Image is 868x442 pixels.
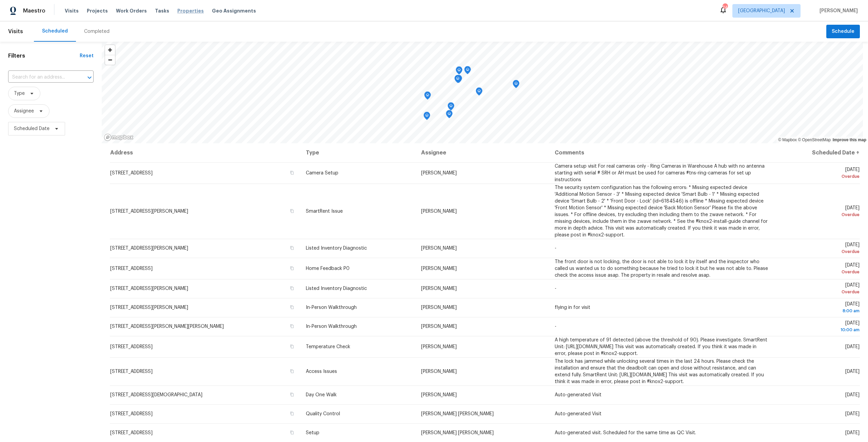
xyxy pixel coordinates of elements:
[798,138,831,142] a: OpenStreetMap
[289,285,295,291] button: Copy Address
[289,392,295,398] button: Copy Address
[833,138,866,142] a: Improve this map
[289,411,295,417] button: Copy Address
[14,108,34,114] span: Assignee
[289,208,295,214] button: Copy Address
[780,167,860,180] span: [DATE]
[306,209,343,214] span: SmartRent Issue
[289,265,295,271] button: Copy Address
[780,283,860,295] span: [DATE]
[780,321,860,333] span: [DATE]
[513,80,519,90] div: Map marker
[84,28,110,35] div: Completed
[555,359,764,384] span: The lock has jammed while unlocking several times in the last 24 hours. Please check the installa...
[289,429,295,436] button: Copy Address
[421,209,457,214] span: [PERSON_NAME]
[780,206,860,218] span: [DATE]
[8,52,80,59] h1: Filters
[424,91,431,102] div: Map marker
[289,323,295,329] button: Copy Address
[80,52,94,59] div: Reset
[421,171,457,175] span: [PERSON_NAME]
[87,7,108,14] span: Projects
[549,143,774,162] th: Comments
[85,73,94,82] button: Open
[454,75,461,85] div: Map marker
[110,266,153,271] span: [STREET_ADDRESS]
[780,308,860,314] div: 8:00 am
[8,24,23,39] span: Visits
[110,286,188,291] span: [STREET_ADDRESS][PERSON_NAME]
[555,324,556,329] span: -
[289,368,295,374] button: Copy Address
[110,171,153,175] span: [STREET_ADDRESS]
[421,286,457,291] span: [PERSON_NAME]
[306,266,350,271] span: Home Feedback P0
[448,102,454,113] div: Map marker
[780,302,860,314] span: [DATE]
[289,304,295,310] button: Copy Address
[110,246,188,251] span: [STREET_ADDRESS][PERSON_NAME]
[555,286,556,291] span: -
[780,263,860,275] span: [DATE]
[456,66,462,77] div: Map marker
[780,211,860,218] div: Overdue
[110,412,153,416] span: [STREET_ADDRESS]
[832,27,854,36] span: Schedule
[306,412,340,416] span: Quality Control
[421,246,457,251] span: [PERSON_NAME]
[306,305,357,310] span: In-Person Walkthrough
[306,286,367,291] span: Listed Inventory Diagnostic
[421,430,494,435] span: [PERSON_NAME] [PERSON_NAME]
[8,72,75,83] input: Search for an address...
[555,246,556,251] span: -
[778,138,797,142] a: Mapbox
[476,87,482,98] div: Map marker
[421,266,457,271] span: [PERSON_NAME]
[555,305,590,310] span: flying in for visit
[780,173,860,180] div: Overdue
[464,66,471,77] div: Map marker
[155,8,169,13] span: Tasks
[421,344,457,349] span: [PERSON_NAME]
[14,90,25,97] span: Type
[738,7,785,14] span: [GEOGRAPHIC_DATA]
[421,369,457,374] span: [PERSON_NAME]
[845,344,860,349] span: [DATE]
[212,7,256,14] span: Geo Assignments
[110,143,300,162] th: Address
[177,7,204,14] span: Properties
[306,344,350,349] span: Temperature Check
[446,110,453,121] div: Map marker
[105,55,115,65] button: Zoom out
[845,369,860,374] span: [DATE]
[289,343,295,350] button: Copy Address
[306,393,337,397] span: Day One Walk
[14,125,50,132] span: Scheduled Date
[306,246,367,251] span: Listed Inventory Diagnostic
[780,269,860,275] div: Overdue
[104,133,134,141] a: Mapbox homepage
[780,248,860,255] div: Overdue
[555,393,601,397] span: Auto-generated Visit
[105,45,115,55] button: Zoom in
[306,430,319,435] span: Setup
[845,393,860,397] span: [DATE]
[845,412,860,416] span: [DATE]
[845,430,860,435] span: [DATE]
[421,412,494,416] span: [PERSON_NAME] [PERSON_NAME]
[65,7,79,14] span: Visits
[300,143,416,162] th: Type
[774,143,860,162] th: Scheduled Date ↑
[423,112,430,122] div: Map marker
[105,55,115,65] span: Zoom out
[306,369,337,374] span: Access Issues
[555,338,767,356] span: A high temperature of 91 detected (above the threshold of 90). Please investigate. SmartRent Unit...
[110,209,188,214] span: [STREET_ADDRESS][PERSON_NAME]
[289,245,295,251] button: Copy Address
[110,393,202,397] span: [STREET_ADDRESS][DEMOGRAPHIC_DATA]
[723,4,727,11] div: 24
[780,327,860,333] div: 10:00 am
[110,344,153,349] span: [STREET_ADDRESS]
[416,143,550,162] th: Assignee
